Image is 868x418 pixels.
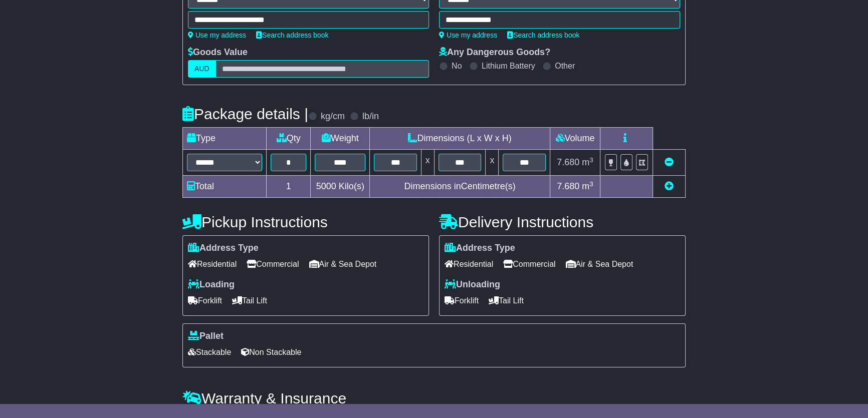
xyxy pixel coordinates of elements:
[267,128,311,150] td: Qty
[311,128,370,150] td: Weight
[256,31,328,39] a: Search address book
[370,176,550,198] td: Dimensions in Centimetre(s)
[439,214,686,230] h4: Delivery Instructions
[445,243,515,254] label: Address Type
[182,390,686,406] h4: Warranty & Insurance
[321,111,345,122] label: kg/cm
[665,181,674,191] a: Add new item
[247,256,299,272] span: Commercial
[183,176,267,198] td: Total
[362,111,379,122] label: lb/in
[589,156,593,164] sup: 3
[582,157,593,167] span: m
[188,60,216,78] label: AUD
[665,157,674,167] a: Remove this item
[582,181,593,191] span: m
[486,150,499,176] td: x
[188,331,224,342] label: Pallet
[489,293,524,308] span: Tail Lift
[309,256,377,272] span: Air & Sea Depot
[566,256,633,272] span: Air & Sea Depot
[557,181,579,191] span: 7.680
[370,128,550,150] td: Dimensions (L x W x H)
[188,293,222,308] span: Forklift
[445,256,493,272] span: Residential
[188,256,237,272] span: Residential
[188,47,248,58] label: Goods Value
[482,61,535,71] label: Lithium Battery
[507,31,579,39] a: Search address book
[188,344,231,360] span: Stackable
[555,61,575,71] label: Other
[232,293,267,308] span: Tail Lift
[421,150,434,176] td: x
[182,214,429,230] h4: Pickup Instructions
[589,180,593,188] sup: 3
[188,31,246,39] a: Use my address
[188,243,259,254] label: Address Type
[550,128,600,150] td: Volume
[311,176,370,198] td: Kilo(s)
[183,128,267,150] td: Type
[241,344,301,360] span: Non Stackable
[188,279,235,290] label: Loading
[439,31,497,39] a: Use my address
[267,176,311,198] td: 1
[182,106,308,122] h4: Package details |
[503,256,555,272] span: Commercial
[316,181,336,191] span: 5000
[557,157,579,167] span: 7.680
[445,293,479,308] span: Forklift
[452,61,462,71] label: No
[439,47,550,58] label: Any Dangerous Goods?
[445,279,500,290] label: Unloading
